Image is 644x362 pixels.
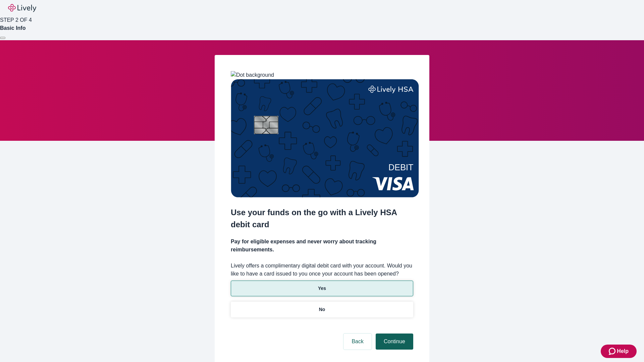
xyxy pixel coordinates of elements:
[8,4,36,12] img: Lively
[231,71,274,79] img: Dot background
[231,281,413,296] button: Yes
[231,262,413,278] label: Lively offers a complimentary digital debit card with your account. Would you like to have a card...
[609,347,617,355] svg: Zendesk support icon
[231,206,413,231] h2: Use your funds on the go with a Lively HSA debit card
[617,347,629,355] span: Help
[601,345,637,358] button: Zendesk support iconHelp
[343,334,372,350] button: Back
[231,238,413,254] h4: Pay for eligible expenses and never worry about tracking reimbursements.
[318,285,326,292] p: Yes
[231,302,413,317] button: No
[319,306,325,313] p: No
[376,334,413,350] button: Continue
[231,79,419,197] img: Debit card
